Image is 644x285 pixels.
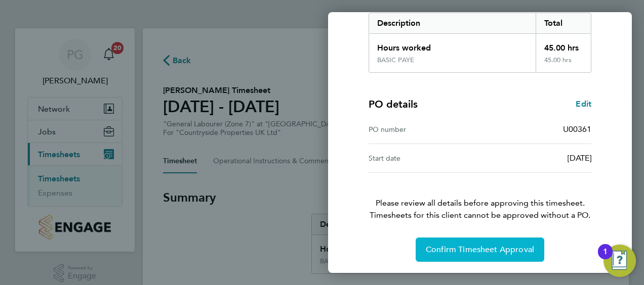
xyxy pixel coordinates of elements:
div: Hours worked [369,34,536,56]
div: Start date [369,152,480,164]
span: U00361 [563,124,591,134]
button: Confirm Timesheet Approval [416,238,544,262]
span: Timesheets for this client cannot be approved without a PO. [356,209,603,221]
button: Open Resource Center, 1 new notification [603,245,636,277]
a: Edit [576,98,591,110]
div: Total [536,13,591,33]
h4: PO details [369,97,418,111]
div: [DATE] [480,152,591,164]
div: BASIC PAYE [377,56,414,64]
div: 1 [603,252,608,265]
div: Description [369,13,536,33]
span: Edit [576,99,591,109]
div: 45.00 hrs [536,56,591,72]
div: 45.00 hrs [536,34,591,56]
p: Please review all details before approving this timesheet. [356,173,603,221]
div: PO number [369,123,480,135]
div: Summary of 25 - 31 Aug 2025 [369,13,591,73]
span: Confirm Timesheet Approval [426,245,534,255]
